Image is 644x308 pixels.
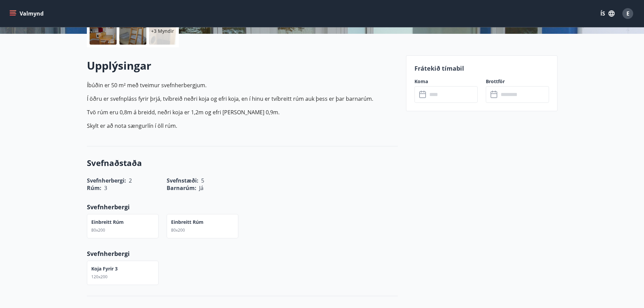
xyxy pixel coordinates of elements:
button: E [620,5,636,22]
p: Koja fyrir 3 [91,265,118,272]
label: Brottför [486,78,549,85]
p: Einbreitt rúm [91,219,124,226]
span: 120x200 [91,274,108,280]
p: Tvö rúm eru 0,8m á breidd, neðri koja er 1,2m og efri [PERSON_NAME] 0,9m. [87,108,398,116]
p: Skylt er að nota sængurlín í öll rúm. [87,122,398,130]
label: Koma [414,78,478,85]
span: Rúm : [87,184,101,192]
span: Barnarúm : [167,184,196,192]
p: Svefnherbergi [87,249,398,258]
span: 3 [104,184,107,192]
p: Íbúðin er 50 m² með tveimur svefnherbergjum. [87,81,398,89]
p: Í öðru er svefn­pláss fyrir þrjá, tví­breið neðri koja og efri koja, en í hinu er tvíbreitt rúm a... [87,95,398,103]
p: Svefnherbergi [87,203,398,211]
span: 80x200 [91,227,105,233]
span: Já [199,184,204,192]
h2: Upplýsingar [87,58,398,73]
span: E [626,10,629,17]
p: +3 Myndir [151,28,174,34]
p: Einbreitt rúm [171,219,204,226]
button: ÍS [597,7,618,20]
h3: Svefnaðstaða [87,157,398,169]
p: Frátekið tímabil [414,64,549,73]
button: menu [8,7,46,20]
span: 80x200 [171,227,185,233]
